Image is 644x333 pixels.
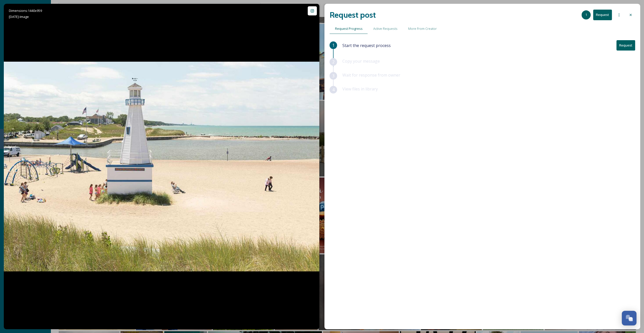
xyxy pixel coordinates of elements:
[616,40,635,51] button: Request
[9,14,29,19] span: [DATE] - Image
[9,8,42,13] span: Dimensions: 1440 x 959
[373,26,397,31] span: Active Requests
[342,72,400,78] span: Wait for response from owner
[332,73,335,79] span: 3
[593,10,612,20] button: Request
[332,42,335,48] span: 1
[585,12,587,17] span: 1
[332,59,335,65] span: 2
[622,311,636,325] button: Open Chat
[342,58,380,64] span: Copy your message
[342,42,390,49] span: Start the request process
[342,86,378,92] span: View files in library
[329,9,376,21] h2: Request post
[335,26,362,31] span: Request Progress
[4,62,319,272] img: At my favorite place with my favorite people! #newbuffalo #threeoaks #michigan
[332,87,335,93] span: 4
[408,26,437,31] span: More From Creator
